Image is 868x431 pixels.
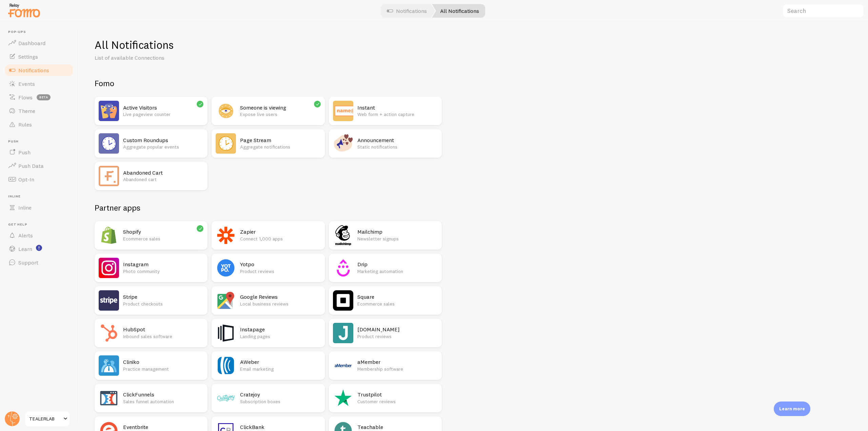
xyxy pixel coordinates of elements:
[18,121,32,128] span: Rules
[18,107,35,114] span: Theme
[240,235,320,242] p: Connect 1,000 apps
[240,293,320,300] h2: Google Reviews
[4,145,74,159] a: Push
[4,77,74,91] a: Events
[216,290,236,311] img: Google Reviews
[240,143,320,150] p: Aggregate notifications
[216,258,236,278] img: Yotpo
[240,300,320,307] p: Local business reviews
[774,401,810,416] div: Learn more
[333,290,353,311] img: Square
[240,228,320,235] h2: Zapier
[357,143,438,150] p: Static notifications
[123,143,203,150] p: Aggregate popular events
[99,355,119,376] img: Cliniko
[4,104,74,118] a: Theme
[123,398,203,405] p: Sales funnel automation
[8,30,74,34] span: Pop-ups
[18,232,33,239] span: Alerts
[99,258,119,278] img: Instagram
[4,242,74,256] a: Learn
[4,36,74,50] a: Dashboard
[18,176,34,183] span: Opt-In
[240,111,320,118] p: Expose live users
[357,391,438,398] h2: Trustpilot
[123,424,203,431] h2: Eventbrite
[123,261,203,268] h2: Instagram
[357,366,438,372] p: Membership software
[18,162,44,169] span: Push Data
[123,137,203,144] h2: Custom Roundups
[216,225,236,246] img: Zapier
[240,391,320,398] h2: Cratejoy
[357,268,438,275] p: Marketing automation
[357,235,438,242] p: Newsletter signups
[123,176,203,183] p: Abandoned cart
[18,204,32,211] span: Inline
[240,424,320,431] h2: ClickBank
[4,256,74,269] a: Support
[123,104,203,111] h2: Active Visitors
[95,38,852,52] h1: All Notifications
[99,101,119,121] img: Active Visitors
[216,101,236,121] img: Someone is viewing
[779,406,805,412] p: Learn more
[8,194,74,199] span: Inline
[333,225,353,246] img: Mailchimp
[4,229,74,242] a: Alerts
[357,398,438,405] p: Customer reviews
[240,358,320,366] h2: AWeber
[95,78,442,89] h2: Fomo
[36,245,42,251] svg: <p>Watch New Feature Tutorials!</p>
[123,111,203,118] p: Live pageview counter
[333,355,353,376] img: aMember
[95,54,257,62] p: List of available Connections
[99,225,119,246] img: Shopify
[18,259,38,266] span: Support
[333,101,353,121] img: Instant
[99,388,119,408] img: ClickFunnels
[18,53,38,60] span: Settings
[4,91,74,104] a: Flows beta
[240,137,320,144] h2: Page Stream
[123,366,203,372] p: Practice management
[4,173,74,186] a: Opt-In
[18,149,31,156] span: Push
[37,94,51,100] span: beta
[357,104,438,111] h2: Instant
[333,133,353,154] img: Announcement
[8,139,74,144] span: Push
[216,323,236,343] img: Instapage
[357,300,438,307] p: Ecommerce sales
[333,323,353,343] img: Judge.me
[240,261,320,268] h2: Yotpo
[240,398,320,405] p: Subscription boxes
[4,159,74,173] a: Push Data
[357,424,438,431] h2: Teachable
[357,333,438,340] p: Product reviews
[357,228,438,235] h2: Mailchimp
[357,326,438,333] h2: [DOMAIN_NAME]
[99,323,119,343] img: HubSpot
[18,40,45,46] span: Dashboard
[123,358,203,366] h2: Cliniko
[8,222,74,227] span: Get Help
[123,169,203,176] h2: Abandoned Cart
[240,268,320,275] p: Product reviews
[216,355,236,376] img: AWeber
[123,333,203,340] p: Inbound sales software
[123,228,203,235] h2: Shopify
[18,94,33,101] span: Flows
[357,293,438,300] h2: Square
[357,358,438,366] h2: aMember
[240,326,320,333] h2: Instapage
[123,293,203,300] h2: Stripe
[216,133,236,154] img: Page Stream
[240,104,320,111] h2: Someone is viewing
[99,166,119,186] img: Abandoned Cart
[357,261,438,268] h2: Drip
[123,300,203,307] p: Product checkouts
[4,118,74,131] a: Rules
[29,415,61,423] span: TEALERLAB
[240,333,320,340] p: Landing pages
